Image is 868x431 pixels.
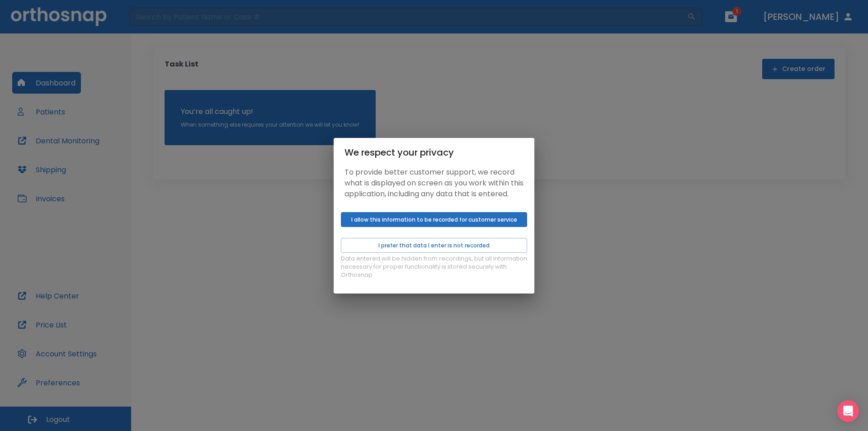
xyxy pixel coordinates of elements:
[344,167,524,199] p: To provide better customer support, we record what is displayed on screen as you work within this...
[344,145,524,160] div: We respect your privacy
[341,212,527,227] button: I allow this information to be recorded for customer service
[837,400,859,422] div: Open Intercom Messenger
[341,238,527,253] button: I prefer that data I enter is not recorded
[341,255,527,279] p: Data entered will be hidden from recordings, but all information necessary for proper functionali...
